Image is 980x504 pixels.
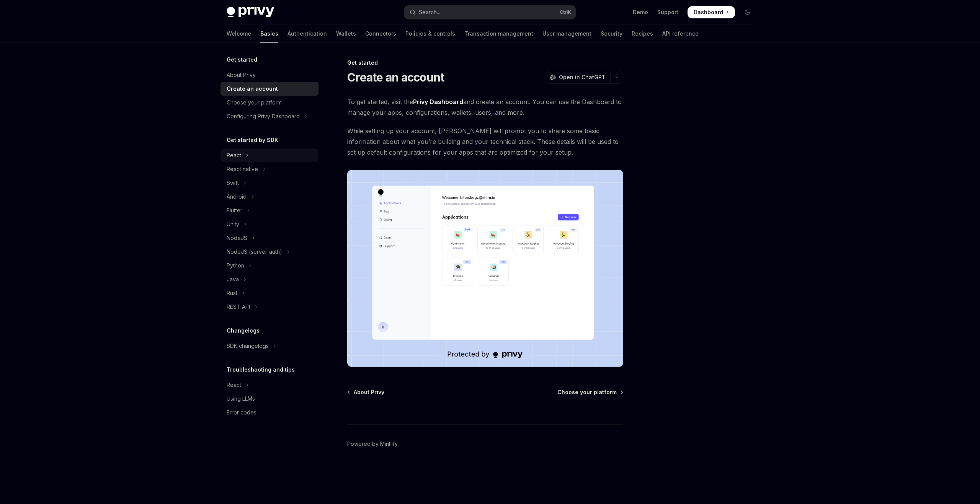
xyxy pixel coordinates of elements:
[220,339,318,353] button: Toggle SDK changelogs section
[227,112,300,121] div: Configuring Privy Dashboard
[227,365,295,374] h5: Troubleshooting and tips
[287,24,327,43] a: Authentication
[694,8,723,16] span: Dashboard
[227,289,237,298] div: Rust
[227,135,278,145] h5: Get started by SDK
[220,300,318,314] button: Toggle REST API section
[657,8,678,16] a: Support
[227,178,239,188] div: Swift
[227,341,269,351] div: SDK changelogs
[741,6,753,18] button: Toggle dark mode
[662,24,699,43] a: API reference
[227,24,251,43] a: Welcome
[220,148,318,162] button: Toggle React section
[227,70,256,80] div: About Privy
[347,59,623,67] div: Get started
[220,406,318,419] a: Error codes
[227,233,247,243] div: NodeJS
[227,408,256,417] div: Error codes
[220,392,318,406] a: Using LLMs
[220,109,318,123] button: Toggle Configuring Privy Dashboard section
[220,245,318,259] button: Toggle NodeJS (server-auth) section
[601,24,622,43] a: Security
[347,70,444,84] h1: Create an account
[632,24,653,43] a: Recipes
[542,24,591,43] a: User management
[227,84,278,93] div: Create an account
[227,220,239,229] div: Unity
[557,388,617,396] span: Choose your platform
[347,126,623,158] span: While setting up your account, [PERSON_NAME] will prompt you to share some basic information abou...
[227,394,255,403] div: Using LLMs
[354,388,384,396] span: About Privy
[220,68,318,82] a: About Privy
[227,165,258,174] div: React native
[220,204,318,217] button: Toggle Flutter section
[413,98,463,106] a: Privy Dashboard
[220,190,318,204] button: Toggle Android section
[365,24,396,43] a: Connectors
[220,272,318,286] button: Toggle Java section
[260,24,278,43] a: Basics
[227,247,282,256] div: NodeJS (server-auth)
[347,96,623,118] span: To get started, visit the and create an account. You can use the Dashboard to manage your apps, c...
[336,24,356,43] a: Wallets
[559,73,606,81] span: Open in ChatGPT
[227,302,250,312] div: REST API
[227,192,247,201] div: Android
[227,261,244,270] div: Python
[227,275,239,284] div: Java
[557,388,622,396] a: Choose your platform
[348,388,384,396] a: About Privy
[227,7,274,18] img: dark logo
[419,8,440,17] div: Search...
[347,440,398,448] a: Powered by Mintlify
[404,5,576,19] button: Open search
[227,55,257,64] h5: Get started
[220,96,318,109] a: Choose your platform
[227,326,260,335] h5: Changelogs
[545,71,610,84] button: Open in ChatGPT
[633,8,648,16] a: Demo
[220,231,318,245] button: Toggle NodeJS section
[405,24,455,43] a: Policies & controls
[220,378,318,392] button: Toggle React section
[220,82,318,96] a: Create an account
[220,176,318,190] button: Toggle Swift section
[347,170,623,367] img: images/Dash.png
[227,98,282,107] div: Choose your platform
[560,9,571,15] span: Ctrl K
[220,259,318,272] button: Toggle Python section
[220,286,318,300] button: Toggle Rust section
[227,380,241,390] div: React
[688,6,735,18] a: Dashboard
[227,206,242,215] div: Flutter
[220,162,318,176] button: Toggle React native section
[227,151,241,160] div: React
[220,217,318,231] button: Toggle Unity section
[464,24,533,43] a: Transaction management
